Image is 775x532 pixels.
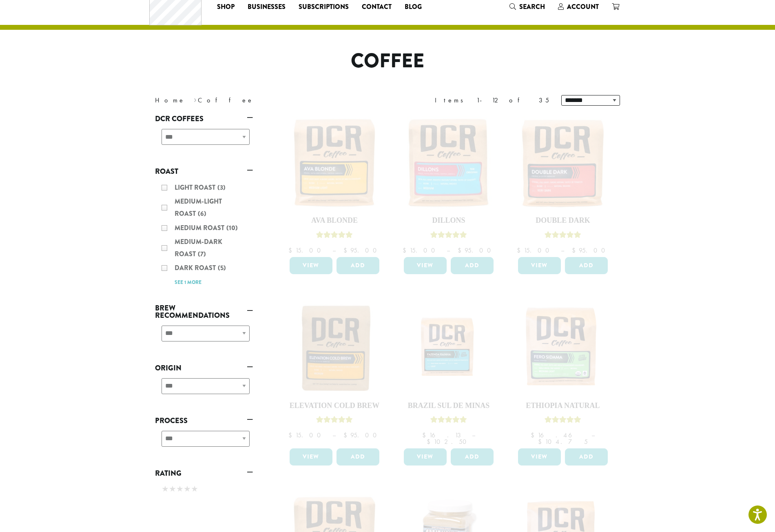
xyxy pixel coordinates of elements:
[435,95,549,105] div: Items 1-12 of 35
[217,2,235,12] span: Shop
[248,2,286,12] span: Businesses
[155,466,253,480] a: Rating
[155,375,253,404] div: Origin
[210,0,241,13] a: Shop
[155,361,253,375] a: Origin
[299,2,349,12] span: Subscriptions
[155,164,253,178] a: Roast
[155,178,253,291] div: Roast
[155,96,185,104] a: Home
[155,112,253,126] a: DCR Coffees
[362,2,392,12] span: Contact
[155,428,253,457] div: Process
[155,126,253,155] div: DCR Coffees
[155,301,253,322] a: Brew Recommendations
[155,480,253,499] div: Rating
[155,414,253,428] a: Process
[194,93,197,105] span: ›
[155,322,253,351] div: Brew Recommendations
[567,2,599,11] span: Account
[519,2,545,11] span: Search
[149,49,626,73] h1: Coffee
[155,95,375,105] nav: Breadcrumb
[405,2,422,12] span: Blog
